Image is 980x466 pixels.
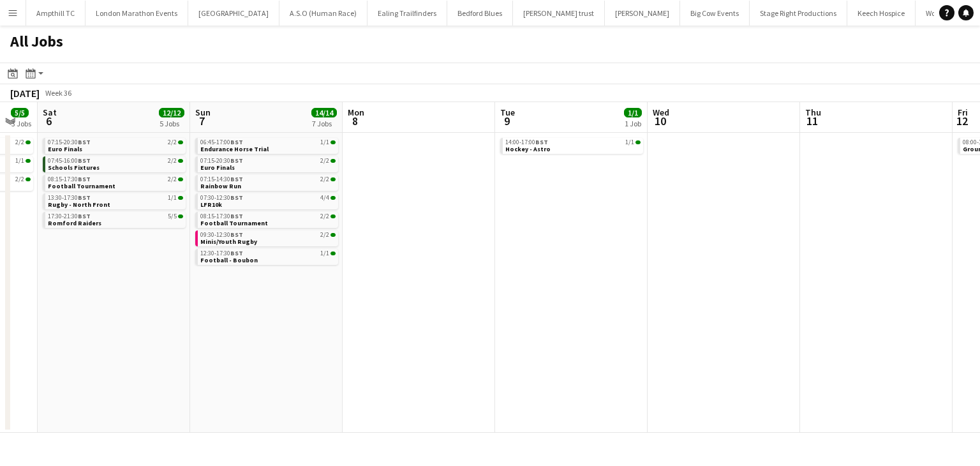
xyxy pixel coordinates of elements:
span: Football - Boubon [200,256,258,264]
button: Ealing Trailfinders [367,1,447,26]
span: Mon [348,107,364,118]
span: 1/1 [625,139,634,146]
a: 13:30-17:30BST1/1Rugby - North Front [48,193,183,208]
span: Euro Finals [48,145,82,153]
span: 9 [498,114,515,128]
span: Rainbow Run [200,182,241,190]
span: 07:45-16:00 [48,158,91,164]
span: Rugby - North Front [48,200,110,209]
a: 07:45-16:00BST2/2Schools Fixtures [48,156,183,171]
button: [PERSON_NAME] [605,1,680,26]
div: 07:45-16:00BST2/2Schools Fixtures [43,156,186,175]
div: 08:15-17:30BST2/2Football Tournament [195,212,338,230]
span: BST [230,230,243,239]
span: BST [78,212,91,220]
span: Week 36 [42,88,74,98]
a: 07:15-14:30BST2/2Rainbow Run [200,175,336,190]
span: 07:15-20:30 [48,139,91,146]
span: Endurance Horse Trial [200,145,269,153]
span: 2/2 [178,159,183,163]
span: Hockey - Astro [505,145,551,153]
div: 13:30-17:30BST1/1Rugby - North Front [43,193,186,212]
div: 3 Jobs [11,119,31,128]
div: 1 Job [625,119,641,128]
button: Keech Hospice [847,1,916,26]
span: 07:15-14:30 [200,176,243,183]
span: 2/2 [26,177,31,181]
button: Bedford Blues [447,1,513,26]
div: 06:45-17:00BST1/1Endurance Horse Trial [195,138,338,156]
span: 1/1 [624,108,642,117]
span: 1/1 [330,252,336,255]
span: 2/2 [330,159,336,163]
span: 4/4 [330,196,336,200]
span: Schools Fixtures [48,163,100,172]
span: Minis/Youth Rugby [200,237,257,246]
span: 2/2 [178,140,183,144]
span: 1/1 [320,139,329,146]
span: 12/12 [159,108,184,117]
span: BST [78,193,91,202]
span: Football Tournament [48,182,115,190]
span: 2/2 [168,176,177,183]
span: 12 [956,114,968,128]
span: Tue [500,107,515,118]
a: 06:45-17:00BST1/1Endurance Horse Trial [200,138,336,153]
span: Football Tournament [200,219,268,227]
span: Euro Finals [200,163,235,172]
span: BST [230,193,243,202]
span: BST [230,249,243,257]
span: BST [78,138,91,146]
span: 2/2 [320,213,329,220]
span: 07:30-12:30 [200,195,243,201]
span: LFR10k [200,200,222,209]
span: 2/2 [178,177,183,181]
div: 07:15-20:30BST2/2Euro Finals [43,138,186,156]
span: Wed [653,107,669,118]
span: 1/1 [635,140,641,144]
span: 1/1 [26,159,31,163]
button: [GEOGRAPHIC_DATA] [188,1,279,26]
span: 4/4 [320,195,329,201]
a: 07:15-20:30BST2/2Euro Finals [48,138,183,153]
div: 17:30-21:30BST5/5Romford Raiders [43,212,186,230]
div: 14:00-17:00BST1/1Hockey - Astro [500,138,643,156]
span: Sun [195,107,211,118]
span: 08:15-17:30 [200,213,243,220]
span: 1/1 [330,140,336,144]
span: 5/5 [168,213,177,220]
span: 5/5 [178,214,183,218]
span: BST [230,156,243,165]
button: Big Cow Events [680,1,750,26]
a: 17:30-21:30BST5/5Romford Raiders [48,212,183,227]
span: 07:15-20:30 [200,158,243,164]
span: 2/2 [330,233,336,237]
div: 12:30-17:30BST1/1Football - Boubon [195,249,338,267]
span: 1/1 [320,250,329,257]
span: 2/2 [168,139,177,146]
span: Romford Raiders [48,219,101,227]
div: 5 Jobs [160,119,184,128]
div: 07:15-14:30BST2/2Rainbow Run [195,175,338,193]
span: 10 [651,114,669,128]
span: BST [535,138,548,146]
span: 2/2 [26,140,31,144]
button: A.S.O (Human Race) [279,1,367,26]
button: Stage Right Productions [750,1,847,26]
span: Sat [43,107,57,118]
span: 2/2 [320,176,329,183]
div: 7 Jobs [312,119,336,128]
button: Wolf Runs [916,1,967,26]
span: 2/2 [330,177,336,181]
span: Fri [958,107,968,118]
span: 14:00-17:00 [505,139,548,146]
a: 14:00-17:00BST1/1Hockey - Astro [505,138,641,153]
span: 2/2 [168,158,177,164]
div: 07:30-12:30BST4/4LFR10k [195,193,338,212]
span: 5/5 [11,108,29,117]
span: 8 [346,114,364,128]
span: 09:30-12:30 [200,232,243,238]
span: BST [78,156,91,165]
span: 2/2 [15,176,24,183]
button: London Marathon Events [85,1,188,26]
